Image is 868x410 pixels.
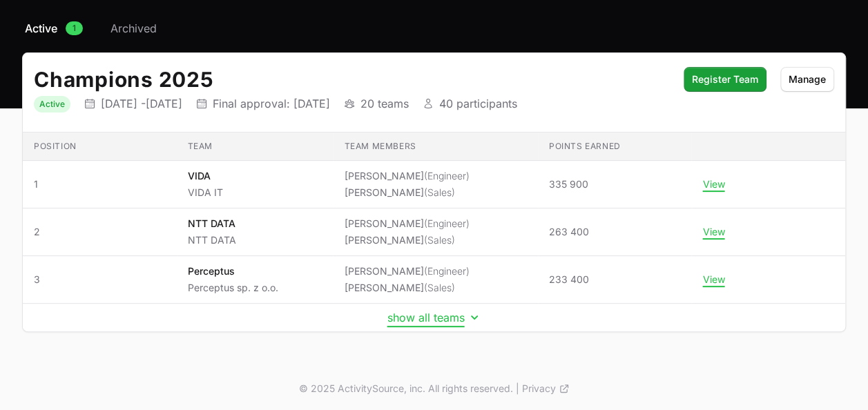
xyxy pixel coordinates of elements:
[702,273,724,286] button: View
[423,170,469,182] span: (Engineer)
[299,382,513,396] p: © 2025 ActivitySource, inc. All rights reserved.
[344,264,469,278] li: [PERSON_NAME]
[333,133,537,161] th: Team members
[684,67,766,92] button: Register Team
[23,133,177,161] th: Position
[344,169,469,183] li: [PERSON_NAME]
[702,226,724,238] button: View
[22,52,846,332] div: Initiative details
[423,265,469,277] span: (Engineer)
[439,97,517,110] p: 40 participants
[549,225,589,239] span: 263 400
[188,233,236,247] p: NTT DATA
[423,234,454,246] span: (Sales)
[423,282,454,293] span: (Sales)
[34,273,166,286] span: 3
[66,21,83,35] span: 1
[549,177,588,191] span: 335 900
[423,217,469,229] span: (Engineer)
[188,264,278,278] p: Perceptus
[423,186,454,198] span: (Sales)
[522,382,570,396] a: Privacy
[549,273,589,286] span: 233 400
[780,67,834,92] button: Manage
[110,20,157,37] span: Archived
[34,177,166,191] span: 1
[702,178,724,191] button: View
[538,133,692,161] th: Points earned
[213,97,330,110] p: Final approval: [DATE]
[344,233,469,247] li: [PERSON_NAME]
[344,217,469,231] li: [PERSON_NAME]
[188,186,223,199] p: VIDA IT
[177,133,334,161] th: Team
[34,67,670,92] h2: Champions 2025
[25,20,57,37] span: Active
[789,71,826,88] span: Manage
[101,97,182,110] p: [DATE] - [DATE]
[108,20,160,37] a: Archived
[188,281,278,295] p: Perceptus sp. z o.o.
[188,217,236,231] p: NTT DATA
[22,20,846,37] nav: Initiative activity log navigation
[188,169,223,183] p: VIDA
[344,186,469,199] li: [PERSON_NAME]
[34,225,166,239] span: 2
[516,382,519,396] span: |
[22,20,86,37] a: Active1
[692,71,758,88] span: Register Team
[344,281,469,295] li: [PERSON_NAME]
[387,311,481,324] button: show all teams
[360,97,409,110] p: 20 teams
